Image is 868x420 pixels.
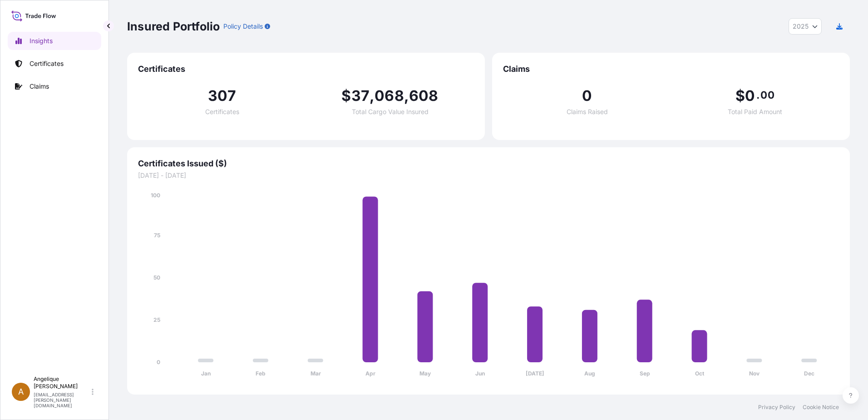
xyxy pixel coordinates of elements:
[695,370,705,377] tspan: Oct
[728,109,782,115] span: Total Paid Amount
[153,316,160,323] tspan: 25
[582,89,592,103] span: 0
[409,89,439,103] span: 608
[803,404,839,411] a: Cookie Notice
[205,109,239,115] span: Certificates
[34,392,90,408] p: [EMAIL_ADDRESS][PERSON_NAME][DOMAIN_NAME]
[365,370,375,377] tspan: Apr
[341,89,351,103] span: $
[18,387,24,396] span: A
[567,109,608,115] span: Claims Raised
[370,89,375,103] span: ,
[584,370,595,377] tspan: Aug
[201,370,211,377] tspan: Jan
[789,18,822,35] button: Year Selector
[256,370,266,377] tspan: Feb
[8,77,101,95] a: Claims
[157,359,160,365] tspan: 0
[352,109,429,115] span: Total Cargo Value Insured
[30,36,53,45] p: Insights
[8,55,101,73] a: Certificates
[138,158,839,169] span: Certificates Issued ($)
[30,59,64,68] p: Certificates
[793,22,809,31] span: 2025
[526,370,544,377] tspan: [DATE]
[760,91,774,99] span: 00
[153,274,160,281] tspan: 50
[223,22,263,31] p: Policy Details
[151,192,160,199] tspan: 100
[419,370,431,377] tspan: May
[127,19,220,34] p: Insured Portfolio
[208,89,236,103] span: 307
[756,91,759,99] span: .
[404,89,409,103] span: ,
[804,370,814,377] tspan: Dec
[640,370,650,377] tspan: Sep
[30,82,49,91] p: Claims
[311,370,321,377] tspan: Mar
[138,64,474,75] span: Certificates
[503,64,839,75] span: Claims
[154,232,160,239] tspan: 75
[758,404,795,411] a: Privacy Policy
[475,370,485,377] tspan: Jun
[8,32,101,50] a: Insights
[735,89,745,103] span: $
[351,89,370,103] span: 37
[745,89,755,103] span: 0
[34,375,90,390] p: Angelique [PERSON_NAME]
[749,370,760,377] tspan: Nov
[138,171,839,180] span: [DATE] - [DATE]
[375,89,404,103] span: 068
